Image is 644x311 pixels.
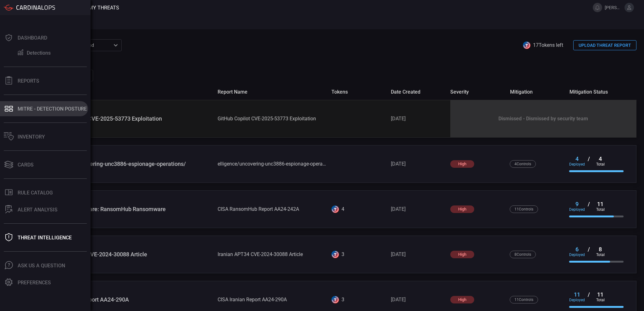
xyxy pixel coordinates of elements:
div: ALERT ANALYSIS [18,207,58,213]
div: Dashboard [18,35,47,41]
div: high [450,251,474,258]
div: 9 [569,201,585,207]
span: My Threats [89,5,119,11]
div: Reports [18,78,39,84]
span: severity [450,89,505,95]
div: [DATE] [391,251,445,257]
span: date created [391,89,445,95]
div: 11 [569,291,585,298]
div: MITRE - Detection Posture [18,106,87,112]
span: [PERSON_NAME].brand [605,5,622,10]
div: Inventory [18,134,45,140]
div: Preferences [18,280,51,286]
span: tokens [331,89,386,95]
div: 11 Control s [510,296,538,303]
div: 11 [592,201,608,207]
div: elligence/uncovering-unc3886-espionage-operations/ [49,161,213,167]
div: high [450,296,474,303]
span: 17 Tokens left [533,42,563,48]
div: GitHub Copilot CVE-2025-53773 Exploitation [218,116,326,122]
span: mitigation [510,89,564,95]
div: CISA RansomHub Report AA24-242A [218,206,326,212]
div: Iranian APT34 CVE-2024-30088 Article [49,251,213,258]
div: deployed [569,162,585,166]
button: UPLOAD THREAT REPORT [573,40,636,50]
div: Detections [27,50,51,56]
div: GitHub Copilot CVE-2025-53773 Exploitation [49,115,213,122]
div: 4 [592,155,608,162]
div: / [585,155,592,166]
div: / [585,291,592,302]
div: deployed [569,298,585,302]
div: Iranian APT34 CVE-2024-30088 Article [218,251,326,257]
div: [DATE] [391,206,445,212]
div: Cards [18,162,34,168]
div: 3 [341,297,344,303]
div: total [592,207,608,212]
div: total [592,298,608,302]
div: total [592,253,608,257]
div: / [585,201,592,212]
div: deployed [569,253,585,257]
div: 8 Control s [510,251,536,258]
div: 8 [592,246,608,253]
span: mitigation status [569,89,624,95]
div: 11 Control s [510,205,538,213]
div: 11 [592,291,608,298]
div: elligence/uncovering-unc3886-espionage-operations/ [218,161,326,167]
div: Rule Catalog [18,190,53,196]
div: [DATE] [391,116,445,122]
div: Ask Us A Question [18,263,65,269]
div: CISA Iranian Report AA24-290A [218,297,326,303]
div: 4 [341,206,344,212]
div: 3 [341,251,344,257]
div: 4 Control s [510,160,536,168]
div: #StopRansomware: RansomHub Ransomware [49,206,213,212]
div: [DATE] [391,161,445,167]
div: [DATE] [391,297,445,303]
div: 4 [569,155,585,162]
div: / [585,246,592,257]
div: CISA Iranian Report AA24-290A [49,296,213,303]
div: Threat Intelligence [18,235,72,241]
div: high [450,205,474,213]
div: deployed [569,207,585,212]
div: high [450,160,474,168]
div: total [592,162,608,166]
span: name [49,89,213,95]
div: Dismissed - Dismissed by security team [450,100,636,137]
div: 6 [569,246,585,253]
span: report name [218,89,326,95]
